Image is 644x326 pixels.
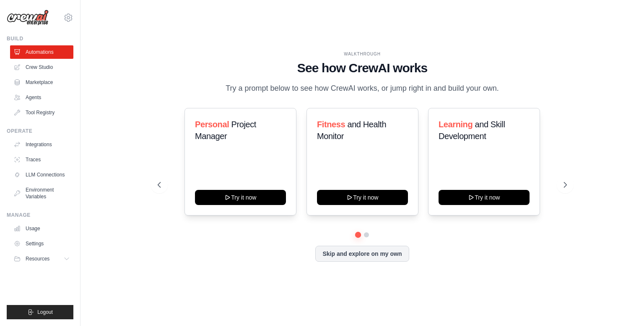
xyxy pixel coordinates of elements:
div: Operate [7,128,73,134]
p: Try a prompt below to see how CrewAI works, or jump right in and build your own. [221,82,503,95]
h1: See how CrewAI works [158,60,567,76]
span: Resources [26,255,49,262]
button: Skip and explore on my own [315,246,409,262]
img: Logo [7,10,49,26]
span: Project Manager [195,120,256,141]
div: WALKTHROUGH [158,51,567,57]
a: Crew Studio [10,60,73,74]
button: Try it now [195,190,286,205]
span: Learning [439,120,473,129]
a: Environment Variables [10,183,73,203]
a: Agents [10,91,73,104]
a: Automations [10,45,73,59]
a: Traces [10,153,73,166]
span: Logout [37,309,53,315]
a: Tool Registry [10,106,73,119]
a: Integrations [10,138,73,151]
button: Try it now [439,190,530,205]
a: Marketplace [10,76,73,89]
div: Manage [7,212,73,218]
a: Settings [10,237,73,250]
button: Resources [10,252,73,266]
a: Usage [10,222,73,235]
span: Fitness [317,120,345,129]
div: Build [7,35,73,42]
button: Logout [7,305,73,319]
button: Try it now [317,190,408,205]
span: and Health Monitor [317,120,386,141]
a: LLM Connections [10,168,73,181]
span: Personal [195,120,229,129]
